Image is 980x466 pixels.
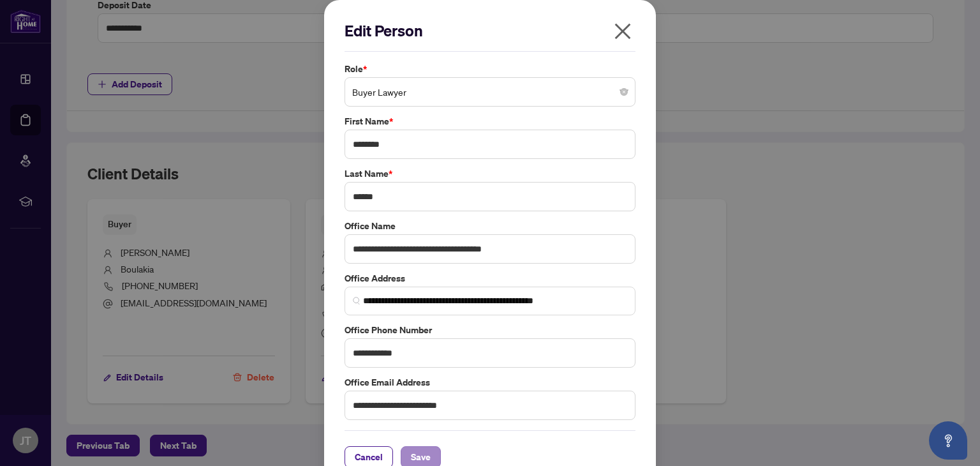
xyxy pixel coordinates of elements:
[345,375,635,389] label: Office Email Address
[345,20,635,41] h2: Edit Person
[345,62,635,76] label: Role
[352,80,628,104] span: Buyer Lawyer
[345,219,635,233] label: Office Name
[345,271,635,285] label: Office Address
[612,21,633,41] span: close
[353,297,360,304] img: search_icon
[345,114,635,128] label: First Name
[620,88,628,96] span: close-circle
[929,421,967,460] button: Open asap
[345,167,635,181] label: Last Name
[345,323,635,337] label: Office Phone Number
